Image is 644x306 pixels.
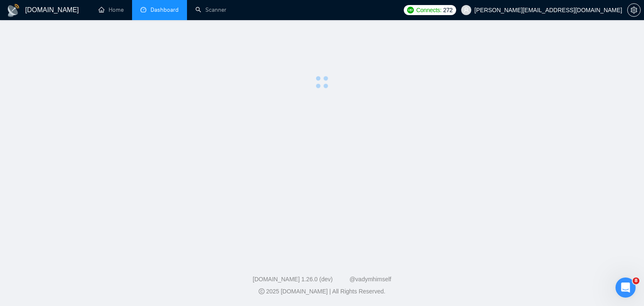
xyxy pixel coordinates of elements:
[259,288,265,294] span: copyright
[416,5,441,15] span: Connects:
[349,276,391,283] a: @vadymhimself
[253,276,333,283] a: [DOMAIN_NAME] 1.26.0 (dev)
[627,3,641,17] button: setting
[628,7,640,13] span: setting
[627,7,641,13] a: setting
[633,277,639,284] span: 8
[463,7,469,13] span: user
[615,277,636,298] iframe: Intercom live chat
[140,7,146,13] span: dashboard
[443,5,452,15] span: 272
[7,287,637,296] div: 2025 [DOMAIN_NAME] | All Rights Reserved.
[151,6,179,13] span: Dashboard
[7,4,20,17] img: logo
[99,6,124,13] a: homeHome
[407,7,414,13] img: upwork-logo.png
[195,6,226,13] a: searchScanner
